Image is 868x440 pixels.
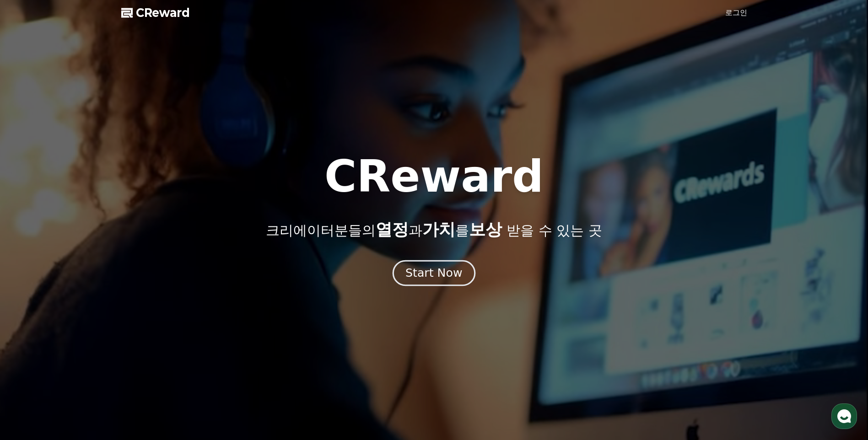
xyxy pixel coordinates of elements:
span: 대화 [84,304,95,311]
button: Start Now [393,260,475,286]
span: 보상 [469,220,502,239]
a: 로그인 [725,7,747,18]
a: 대화 [60,290,118,313]
span: 홈 [29,304,34,311]
span: 가치 [422,220,455,239]
a: 홈 [3,290,60,313]
span: CReward [136,5,190,20]
span: 설정 [141,304,152,311]
a: CReward [121,5,190,20]
span: 열정 [376,220,409,239]
p: 크리에이터분들의 과 를 받을 수 있는 곳 [266,220,602,239]
a: 설정 [118,290,176,313]
a: Start Now [394,270,474,279]
h1: CReward [324,155,544,199]
div: Start Now [405,265,462,281]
